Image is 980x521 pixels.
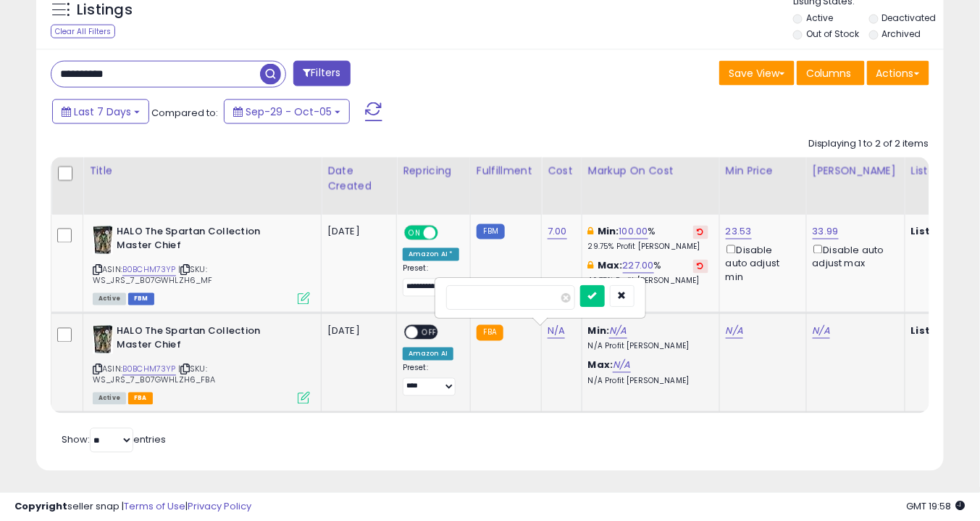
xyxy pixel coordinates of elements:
[813,324,830,339] a: N/A
[62,433,166,447] span: Show: entries
[588,358,613,372] b: Max:
[124,499,185,513] a: Terms of Use
[907,499,966,513] span: 2025-10-13 19:58 GMT
[623,259,654,274] a: 227.00
[74,104,131,119] span: Last 7 Days
[477,325,503,341] small: FBA
[806,66,852,81] span: Columns
[93,226,113,255] img: 41tezAyk-CL._SL40_.jpg
[813,163,899,179] div: [PERSON_NAME]
[598,259,623,273] b: Max:
[609,324,627,339] a: N/A
[93,226,310,303] div: ASIN:
[719,61,795,86] button: Save View
[882,12,937,24] label: Deactivated
[588,260,708,287] div: %
[93,393,126,405] span: All listings currently available for purchase on Amazon
[598,225,619,239] b: Min:
[122,364,176,376] a: B0BCHM73YP
[93,325,113,354] img: 41tezAyk-CL._SL40_.jpg
[52,99,149,124] button: Last 7 Days
[93,293,126,305] span: All listings currently available for purchase on Amazon
[588,377,708,387] p: N/A Profit [PERSON_NAME]
[548,225,567,239] a: 7.00
[403,264,459,297] div: Preset:
[403,364,459,396] div: Preset:
[619,225,648,239] a: 100.00
[93,325,310,403] div: ASIN:
[477,224,505,239] small: FBM
[806,12,833,24] label: Active
[548,324,565,339] a: N/A
[224,99,350,124] button: Sep-29 - Oct-05
[911,324,977,338] b: Listed Price:
[327,325,385,338] div: [DATE]
[477,163,535,179] div: Fulfillment
[246,104,332,119] span: Sep-29 - Oct-05
[813,242,894,271] div: Disable auto adjust max
[588,163,713,179] div: Markup on Cost
[911,225,977,239] b: Listed Price:
[327,226,385,239] div: [DATE]
[128,393,153,405] span: FBA
[588,324,610,338] b: Min:
[588,342,708,352] p: N/A Profit [PERSON_NAME]
[93,364,215,385] span: | SKU: WS_JRS_7_B07GWHLZH6_FBA
[89,163,315,179] div: Title
[151,106,218,120] span: Compared to:
[808,137,929,151] div: Displaying 1 to 2 of 2 items
[588,276,708,287] p: 46.75% Profit [PERSON_NAME]
[122,264,176,276] a: B0BCHM73YP
[93,264,213,286] span: | SKU: WS_JRS_7_B07GWHLZH6_MF
[117,325,293,356] b: HALO The Spartan Collection Master Chief
[548,163,576,179] div: Cost
[726,163,800,179] div: Min Price
[14,499,67,513] strong: Copyright
[613,358,630,373] a: N/A
[406,227,424,239] span: ON
[293,61,350,86] button: Filters
[726,225,752,239] a: 23.53
[403,248,459,261] div: Amazon AI *
[588,242,708,253] p: 29.75% Profit [PERSON_NAME]
[128,293,154,305] span: FBM
[188,499,251,513] a: Privacy Policy
[588,226,708,253] div: %
[436,227,459,239] span: OFF
[797,61,865,86] button: Columns
[403,163,464,179] div: Repricing
[327,163,390,194] div: Date Created
[806,28,859,40] label: Out of Stock
[726,324,743,339] a: N/A
[403,348,453,361] div: Amazon AI
[867,61,929,86] button: Actions
[418,327,441,339] span: OFF
[117,226,293,256] b: HALO The Spartan Collection Master Chief
[813,225,839,239] a: 33.99
[14,500,251,514] div: seller snap | |
[582,157,719,215] th: The percentage added to the cost of goods (COGS) that forms the calculator for Min & Max prices.
[51,25,115,38] div: Clear All Filters
[882,28,921,40] label: Archived
[726,242,795,284] div: Disable auto adjust min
